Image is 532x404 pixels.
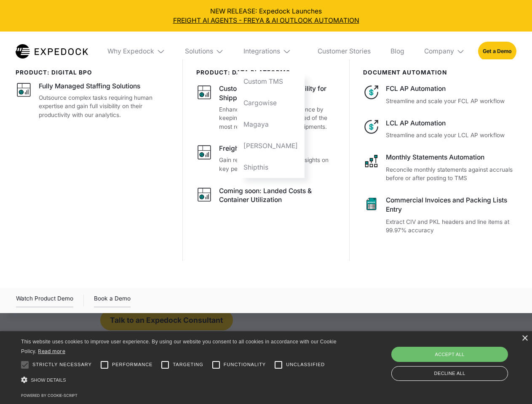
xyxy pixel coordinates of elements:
div: FCL AP Automation [386,84,516,93]
p: Gain real-time and actionable insights on key performance indicators [219,156,336,173]
p: Extract CIV and PKL headers and line items at 99.97% accuracy [386,218,516,235]
a: open lightbox [16,294,73,307]
p: Reconcile monthly statements against accruals before or after posting to TMS [386,165,516,183]
div: NEW RELEASE: Expedock Launches [7,7,526,25]
span: Performance [112,361,153,368]
span: This website uses cookies to improve user experience. By using our website you consent to all coo... [21,339,337,354]
div: Customer Experience: Visibility for Shippers [219,84,336,103]
a: FCL AP AutomationStreamline and scale your FCL AP workflow [363,84,516,105]
a: Custom TMS [237,71,305,93]
a: Coming soon: Landed Costs & Container Utilization [196,186,337,207]
div: Integrations [243,47,280,56]
a: Customer Stories [311,32,377,71]
p: Outsource complex tasks requiring human expertise and gain full visibility on their productivity ... [39,93,169,120]
a: Get a Demo [478,42,516,61]
div: Fully Managed Staffing Solutions [39,82,140,91]
a: FREIGHT AI AGENTS - FREYA & AI OUTLOOK AUTOMATION [7,16,526,25]
p: Enhance your customer experience by keeping your customers informed of the most recent changes to... [219,105,336,131]
a: Customer Experience: Visibility for ShippersEnhance your customer experience by keeping your cust... [196,84,337,131]
div: Freight BI [219,144,249,153]
span: Strictly necessary [32,361,92,368]
div: LCL AP Automation [386,119,516,128]
p: Streamline and scale your LCL AP workflow [386,131,516,140]
div: Solutions [178,32,230,71]
div: Show details [21,375,340,386]
div: Watch Product Demo [16,294,73,307]
a: Book a Demo [94,294,131,307]
div: Commercial Invoices and Packing Lists Entry [386,196,516,214]
span: Functionality [224,361,266,368]
div: Company [417,32,471,71]
a: Commercial Invoices and Packing Lists EntryExtract CIV and PKL headers and line items at 99.97% a... [363,196,516,235]
div: product: digital bpo [16,69,169,76]
div: Solutions [185,47,213,56]
div: Coming soon: Landed Costs & Container Utilization [219,186,336,205]
span: Show details [31,377,66,383]
div: Why Expedock [107,47,154,56]
a: [PERSON_NAME] [237,135,305,157]
a: Freight BIGain real-time and actionable insights on key performance indicators [196,144,337,173]
a: Monthly Statements AutomationReconcile monthly statements against accruals before or after postin... [363,153,516,183]
div: Monthly Statements Automation [386,153,516,162]
a: Fully Managed Staffing SolutionsOutsource complex tasks requiring human expertise and gain full v... [16,82,169,119]
a: Read more [38,348,65,354]
a: LCL AP AutomationStreamline and scale your LCL AP workflow [363,119,516,140]
p: Streamline and scale your FCL AP workflow [386,97,516,106]
nav: Integrations [237,71,305,178]
div: PRODUCT: data platforms [196,69,337,76]
a: Blog [384,32,411,71]
span: Targeting [173,361,203,368]
span: Unclassified [286,361,325,368]
div: Company [424,47,454,56]
a: Cargowise [237,93,305,114]
iframe: Chat Widget [392,313,532,404]
div: document automation [363,69,516,76]
a: Magaya [237,114,305,135]
a: Shipthis [237,157,305,178]
div: Why Expedock [101,32,172,71]
div: Integrations [237,32,305,71]
a: Powered by cookie-script [21,393,78,398]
